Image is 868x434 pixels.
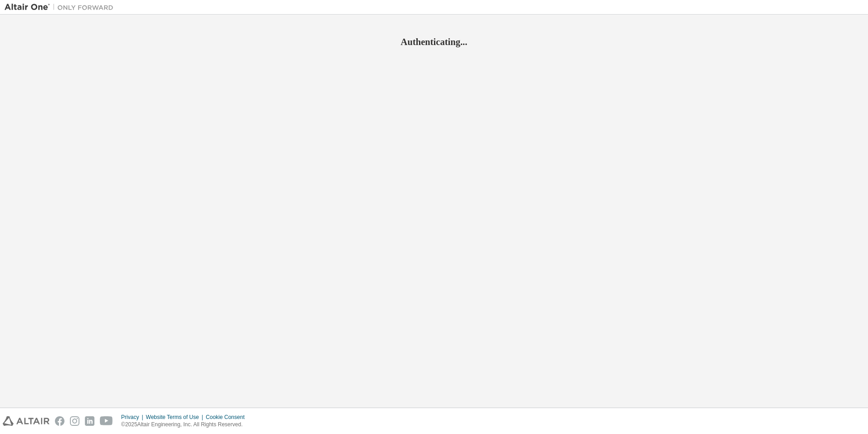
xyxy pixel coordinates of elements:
[121,421,250,429] p: © 2025 Altair Engineering, Inc. All Rights Reserved.
[121,414,146,421] div: Privacy
[70,416,79,426] img: instagram.svg
[55,416,64,426] img: facebook.svg
[146,414,206,421] div: Website Terms of Use
[5,3,118,12] img: Altair One
[5,36,863,48] h2: Authenticating...
[3,416,49,426] img: altair_logo.svg
[85,416,94,426] img: linkedin.svg
[206,414,250,421] div: Cookie Consent
[100,416,113,426] img: youtube.svg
